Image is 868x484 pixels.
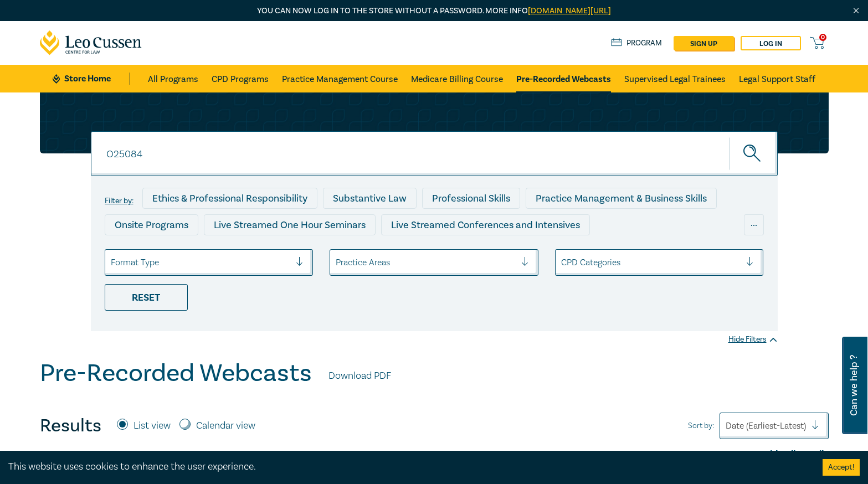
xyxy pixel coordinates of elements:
[336,256,338,269] input: select
[148,65,198,92] a: All Programs
[40,359,312,388] h1: Pre-Recorded Webcasts
[726,420,728,432] input: Sort by
[40,5,829,17] p: You can now log in to the store without a password. More info
[40,415,101,437] h4: Results
[381,214,590,235] div: Live Streamed Conferences and Intensives
[286,241,413,262] div: Pre-Recorded Webcasts
[688,420,714,432] span: Sort by:
[142,188,317,209] div: Ethics & Professional Responsibility
[422,188,520,209] div: Professional Skills
[133,419,171,433] label: List view
[40,447,829,462] div: Hide All Details
[744,214,764,235] div: ...
[91,131,778,176] input: Search for a program title, program description or presenter name
[674,36,734,50] a: sign up
[851,6,861,16] img: Close
[204,214,376,235] div: Live Streamed One Hour Seminars
[526,188,717,209] div: Practice Management & Business Skills
[741,36,801,50] a: Log in
[53,73,130,85] a: Store Home
[561,256,563,269] input: select
[105,284,188,311] div: Reset
[546,241,648,262] div: National Programs
[611,37,662,49] a: Program
[624,65,726,92] a: Supervised Legal Trainees
[212,65,269,92] a: CPD Programs
[728,334,778,345] div: Hide Filters
[105,214,198,235] div: Onsite Programs
[105,197,133,205] label: Filter by:
[411,65,503,92] a: Medicare Billing Course
[419,241,540,262] div: 10 CPD Point Packages
[111,256,113,269] input: select
[328,369,391,383] a: Download PDF
[196,419,255,433] label: Calendar view
[849,343,859,428] span: Can we help ?
[528,6,611,16] a: [DOMAIN_NAME][URL]
[8,460,806,474] div: This website uses cookies to enhance the user experience.
[282,65,398,92] a: Practice Management Course
[323,188,417,209] div: Substantive Law
[823,459,860,476] button: Accept cookies
[819,34,826,41] span: 0
[105,241,280,262] div: Live Streamed Practical Workshops
[739,65,815,92] a: Legal Support Staff
[516,65,611,92] a: Pre-Recorded Webcasts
